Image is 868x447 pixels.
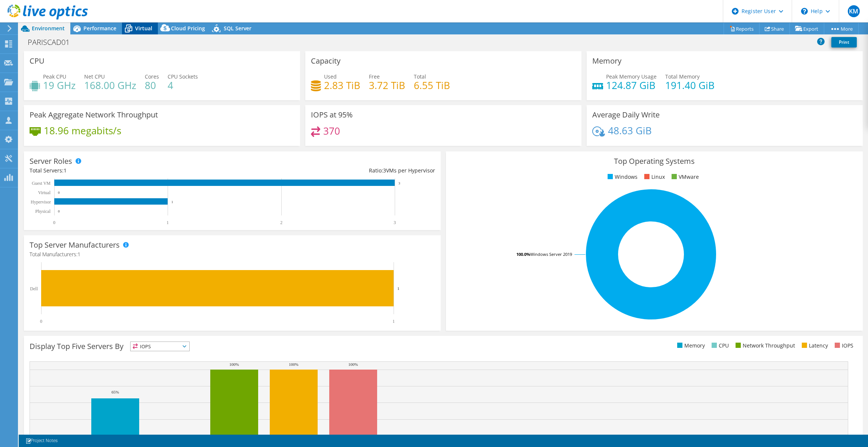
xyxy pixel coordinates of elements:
div: Total Servers: [30,166,232,175]
li: Latency [800,342,828,350]
div: Ratio: VMs per Hypervisor [232,166,435,175]
span: CPU Sockets [168,73,198,80]
a: Export [789,23,824,34]
text: Hypervisor [31,199,51,205]
h3: Server Roles [30,157,72,165]
span: Peak CPU [43,73,66,80]
text: 1 [392,319,395,324]
text: 0 [53,220,55,225]
h4: 6.55 TiB [414,81,450,89]
span: Performance [83,25,116,32]
li: Memory [675,342,705,350]
span: Used [324,73,337,80]
span: SQL Server [224,25,251,32]
span: Peak Memory Usage [606,73,657,80]
h4: 370 [323,127,340,135]
span: 3 [383,167,386,174]
h1: PARISCAD01 [24,38,81,46]
li: IOPS [833,342,853,350]
a: More [824,23,859,34]
span: KM [848,5,860,17]
text: 1 [171,200,173,204]
a: Reports [724,23,759,34]
h4: 2.83 TiB [324,81,360,89]
h4: 19 GHz [43,81,76,89]
span: Environment [32,25,65,32]
text: 100% [289,362,299,367]
h4: 168.00 GHz [84,81,136,89]
text: 0 [58,191,60,195]
span: 1 [77,251,80,258]
a: Share [759,23,790,34]
text: 1 [166,220,169,225]
tspan: Windows Server 2019 [530,251,572,257]
text: 3 [394,220,396,225]
span: Total Memory [665,73,700,80]
text: 11% [171,434,178,439]
h4: 18.96 megabits/s [44,126,121,135]
text: Virtual [38,190,51,195]
li: Network Throughput [734,342,795,350]
li: Linux [642,173,665,181]
h4: 3.72 TiB [369,81,405,89]
text: 3 [398,181,400,185]
span: IOPS [131,342,189,351]
text: 0 [58,209,60,213]
h3: IOPS at 95% [311,111,353,119]
text: 0 [40,319,42,324]
h3: Capacity [311,57,340,65]
text: Physical [35,209,51,214]
text: 1 [397,286,400,291]
span: Cores [145,73,159,80]
span: Virtual [135,25,152,32]
span: Cloud Pricing [171,25,205,32]
text: 2 [280,220,282,225]
li: VMware [670,173,699,181]
a: Project Notes [20,436,63,446]
text: Dell [30,286,38,291]
li: CPU [710,342,729,350]
span: Total [414,73,426,80]
text: Guest VM [32,181,51,186]
h4: Total Manufacturers: [30,250,435,258]
h4: 191.40 GiB [665,81,715,89]
text: 100% [348,362,358,367]
span: Net CPU [84,73,105,80]
svg: \n [801,8,808,15]
li: Windows [606,173,638,181]
h4: 4 [168,81,198,89]
h4: 124.87 GiB [606,81,657,89]
h3: Peak Aggregate Network Throughput [30,111,158,119]
span: Free [369,73,380,80]
h3: Average Daily Write [592,111,660,119]
tspan: 100.0% [516,251,530,257]
text: 65% [111,390,119,394]
h3: CPU [30,57,45,65]
h3: Memory [592,57,621,65]
h3: Top Operating Systems [452,157,857,165]
text: 100% [229,362,239,367]
span: 1 [64,167,67,174]
h4: 48.63 GiB [608,126,652,135]
a: Print [831,37,857,48]
h3: Top Server Manufacturers [30,241,120,249]
h4: 80 [145,81,159,89]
